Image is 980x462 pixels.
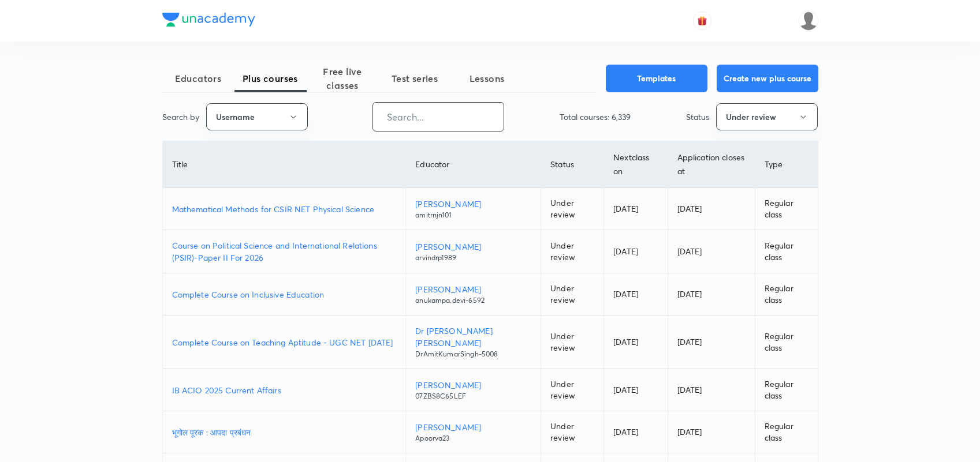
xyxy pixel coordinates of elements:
p: Status [686,111,709,123]
a: Mathematical Methods for CSIR NET Physical Science [172,203,397,215]
a: Complete Course on Teaching Aptitude - UGC NET [DATE] [172,336,397,348]
a: Complete Course on Inclusive Education [172,288,397,301]
p: DrAmitKumarSingh-5008 [415,349,531,359]
a: Course on Political Science and International Relations (PSIR)-Paper II For 2026 [172,239,397,264]
p: [PERSON_NAME] [415,421,531,433]
th: Educator [406,141,541,188]
button: Username [206,103,308,130]
td: [DATE] [604,188,668,230]
td: Regular class [755,230,817,273]
p: [PERSON_NAME] [415,241,531,253]
a: [PERSON_NAME]07ZBS8C65LEF [415,379,531,401]
span: Free live classes [307,65,379,92]
td: Under review [541,188,604,230]
td: Regular class [755,369,817,411]
td: [DATE] [604,273,668,315]
th: Title [163,141,406,188]
th: Application closes at [668,141,755,188]
td: [DATE] [668,315,755,369]
img: Coolm [799,11,818,31]
td: Under review [541,230,604,273]
p: Search by [162,111,199,123]
td: [DATE] [668,411,755,453]
p: [PERSON_NAME] [415,198,531,210]
th: Type [755,141,817,188]
p: anukampa.devi-6592 [415,295,531,306]
p: [PERSON_NAME] [415,283,531,295]
span: Plus courses [234,72,307,85]
a: Company Logo [162,13,255,29]
p: arvindrp1989 [415,253,531,263]
td: Regular class [755,273,817,315]
p: 07ZBS8C65LEF [415,391,531,401]
button: Under review [716,103,818,130]
td: Under review [541,369,604,411]
button: Templates [606,65,707,92]
td: Under review [541,411,604,453]
td: Regular class [755,188,817,230]
button: Create new plus course [717,65,818,92]
p: Dr [PERSON_NAME] [PERSON_NAME] [415,325,531,349]
td: Regular class [755,315,817,369]
a: Dr [PERSON_NAME] [PERSON_NAME]DrAmitKumarSingh-5008 [415,325,531,359]
td: Regular class [755,411,817,453]
td: Under review [541,315,604,369]
a: [PERSON_NAME]amitrnjn101 [415,198,531,220]
th: Next class on [604,141,668,188]
td: [DATE] [668,369,755,411]
p: Apoorva23 [415,433,531,444]
td: [DATE] [668,188,755,230]
span: Lessons [451,72,523,85]
td: [DATE] [604,230,668,273]
th: Status [541,141,604,188]
a: [PERSON_NAME]arvindrp1989 [415,241,531,263]
a: [PERSON_NAME]anukampa.devi-6592 [415,283,531,306]
a: IB ACIO 2025 Current Affairs [172,384,397,396]
span: Test series [379,72,451,85]
input: Search... [373,102,504,132]
span: Educators [162,72,234,85]
td: Under review [541,273,604,315]
td: [DATE] [604,411,668,453]
img: Company Logo [162,13,255,27]
p: Total courses: 6,339 [560,111,631,123]
td: [DATE] [668,273,755,315]
td: [DATE] [604,315,668,369]
button: avatar [693,12,711,30]
p: [PERSON_NAME] [415,379,531,391]
img: avatar [697,16,707,26]
p: amitrnjn101 [415,210,531,220]
td: [DATE] [604,369,668,411]
a: [PERSON_NAME]Apoorva23 [415,421,531,444]
a: भूगोल पूरक : आपदा प्रबंधन [172,426,397,438]
td: [DATE] [668,230,755,273]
